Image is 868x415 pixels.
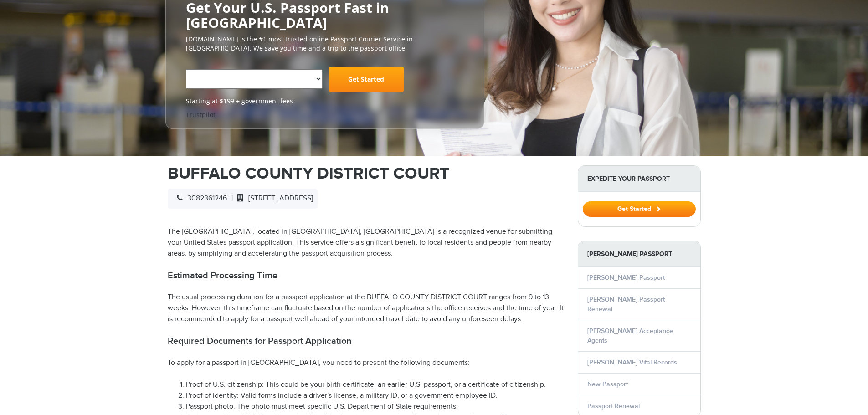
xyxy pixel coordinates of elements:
[587,359,677,366] a: [PERSON_NAME] Vital Records
[587,402,640,410] a: Passport Renewal
[168,270,564,281] h2: Estimated Processing Time
[168,189,318,209] div: |
[233,194,313,203] span: [STREET_ADDRESS]
[186,401,564,412] li: Passport photo: The photo must meet specific U.S. Department of State requirements.
[186,97,464,106] span: Starting at $199 + government fees
[583,205,696,212] a: Get Started
[583,201,696,217] button: Get Started
[587,327,673,344] a: [PERSON_NAME] Acceptance Agents
[587,380,628,388] a: New Passport
[587,274,665,282] a: [PERSON_NAME] Passport
[168,358,564,369] p: To apply for a passport in [GEOGRAPHIC_DATA], you need to present the following documents:
[168,336,564,347] h2: Required Documents for Passport Application
[168,165,564,182] h1: BUFFALO COUNTY DISTRICT COURT
[168,292,564,325] p: The usual processing duration for a passport application at the BUFFALO COUNTY DISTRICT COURT ran...
[186,390,564,401] li: Proof of identity: Valid forms include a driver's license, a military ID, or a government employe...
[186,379,564,390] li: Proof of U.S. citizenship: This could be your birth certificate, an earlier U.S. passport, or a c...
[587,296,665,313] a: [PERSON_NAME] Passport Renewal
[186,35,464,53] p: [DOMAIN_NAME] is the #1 most trusted online Passport Courier Service in [GEOGRAPHIC_DATA]. We sav...
[186,110,216,119] a: Trustpilot
[578,241,700,267] strong: [PERSON_NAME] Passport
[578,166,700,192] strong: Expedite Your Passport
[172,194,227,203] span: 3082361246
[329,67,404,92] a: Get Started
[168,226,564,259] p: The [GEOGRAPHIC_DATA], located in [GEOGRAPHIC_DATA], [GEOGRAPHIC_DATA] is a recognized venue for ...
